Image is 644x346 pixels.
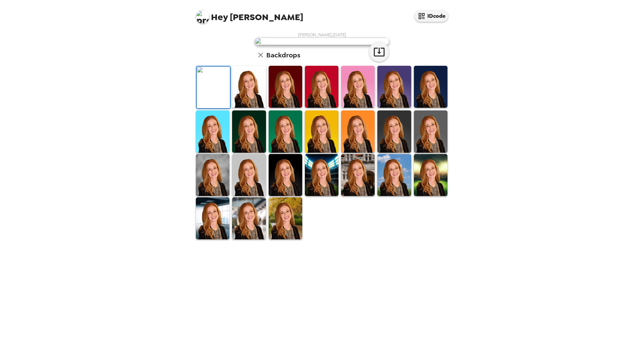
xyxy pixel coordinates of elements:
button: IDcode [415,10,448,22]
img: user [255,38,389,45]
img: Original [197,66,230,108]
span: Hey [211,11,228,23]
h6: Backdrops [266,50,300,60]
img: profile pic [196,10,209,23]
span: [PERSON_NAME] [196,7,303,22]
span: [PERSON_NAME] , [DATE] [298,32,346,38]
